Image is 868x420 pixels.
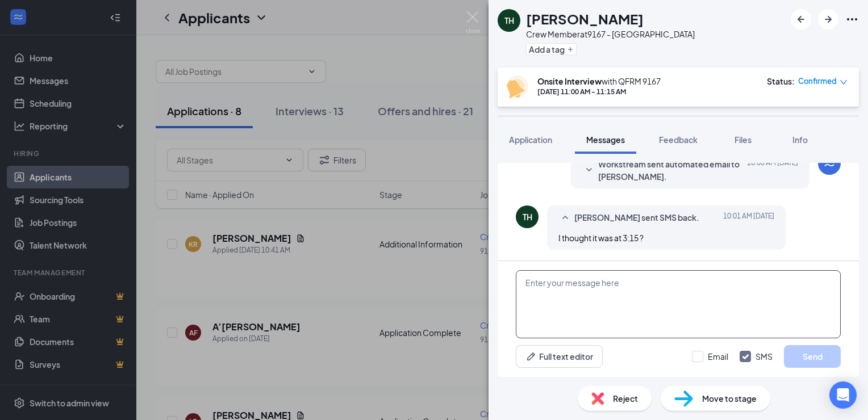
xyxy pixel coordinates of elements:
span: Application [509,135,552,145]
div: Crew Member at 9167 - [GEOGRAPHIC_DATA] [526,28,695,40]
span: Files [735,135,752,145]
button: PlusAdd a tag [526,43,577,55]
span: Reject [613,392,638,405]
svg: SmallChevronDown [582,163,596,177]
svg: Pen [525,351,537,362]
button: ArrowLeftNew [791,9,811,30]
button: ArrowRight [818,9,838,30]
span: I thought it was at 3:15 ? [558,233,644,243]
b: Onsite Interview [537,76,602,86]
div: with QFRM 9167 [537,75,661,87]
span: Confirmed [798,75,837,87]
div: TH [523,211,532,222]
span: Workstream sent automated email to [PERSON_NAME]. [598,158,747,183]
svg: Plus [567,46,574,53]
button: Send [784,345,841,368]
div: TH [504,15,514,26]
svg: ArrowLeftNew [794,12,808,26]
div: [DATE] 11:00 AM - 11:15 AM [537,87,661,96]
svg: ArrowRight [821,12,835,26]
span: [PERSON_NAME] sent SMS back. [574,211,699,225]
button: Full text editorPen [516,345,603,368]
svg: WorkstreamLogo [823,157,836,170]
span: [DATE] 10:00 AM [747,158,798,183]
span: Info [792,135,808,145]
div: Open Intercom Messenger [829,381,857,409]
span: [DATE] 10:01 AM [723,211,774,225]
h1: [PERSON_NAME] [526,9,644,28]
span: Move to stage [702,392,757,405]
div: Status : [767,75,795,87]
span: down [840,78,848,86]
span: Messages [586,135,625,145]
svg: Ellipses [845,12,859,26]
svg: SmallChevronUp [558,211,572,225]
span: Feedback [659,135,698,145]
